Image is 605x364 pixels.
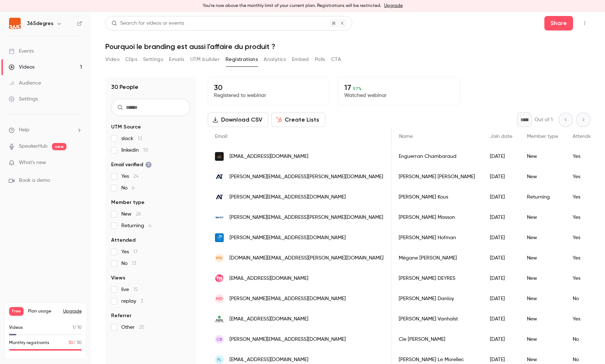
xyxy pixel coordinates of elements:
span: live [121,286,138,293]
span: Member type [111,199,145,206]
div: Search for videos or events [111,20,184,27]
span: 24 [133,174,139,179]
div: No [565,329,602,349]
span: No [121,184,135,192]
div: Yes [565,207,602,228]
span: Referrer [111,312,131,319]
button: Emails [169,54,184,65]
div: [DATE] [483,167,520,187]
span: 17 [133,249,138,254]
span: Plan usage [28,308,59,314]
div: [PERSON_NAME] Danloy [391,289,483,309]
span: 6 [132,185,135,191]
img: aitenders.com [215,172,224,181]
h6: 365degres [27,20,53,27]
img: lamarqueduconsommateur.com [215,233,224,242]
div: [PERSON_NAME] Vanhalst [391,309,483,329]
button: Download CSV [208,113,268,127]
span: UTM Source [111,123,141,131]
button: CTA [331,54,341,65]
button: Top Bar Actions [579,17,590,29]
span: linkedin [121,147,148,154]
div: New [520,289,565,309]
p: Registered to webinar [214,92,323,99]
img: wefiit.com [215,213,224,222]
div: [DATE] [483,207,520,228]
div: Events [9,48,34,55]
div: Settings [9,95,38,103]
p: Watched webinar [344,92,454,99]
div: [DATE] [483,289,520,309]
div: [DATE] [483,248,520,268]
div: Mégane [PERSON_NAME] [391,248,483,268]
span: [EMAIL_ADDRESS][DOMAIN_NAME] [230,275,308,282]
p: Videos [9,324,23,331]
img: milay.fr [215,274,224,283]
p: Out of 1 [535,116,553,123]
span: Help [19,126,29,134]
li: help-dropdown-opener [9,126,82,134]
div: [DATE] [483,146,520,167]
span: 15 [133,287,138,292]
img: hemea.com [215,152,224,161]
span: Yes [121,248,138,255]
span: Email verified [111,161,152,168]
span: [EMAIL_ADDRESS][DOMAIN_NAME] [230,356,308,364]
span: Attended [573,134,595,139]
div: Audience [9,79,41,87]
div: New [520,309,565,329]
span: 4 [149,223,151,228]
div: [PERSON_NAME] [PERSON_NAME] [391,167,483,187]
button: UTM builder [190,54,220,65]
span: Attended [111,237,135,244]
p: Monthly registrants [9,340,49,346]
p: 17 [344,83,454,92]
span: [PERSON_NAME][EMAIL_ADDRESS][DOMAIN_NAME] [230,295,346,303]
button: Create Lists [271,113,325,127]
div: Yes [565,167,602,187]
button: Embed [292,54,309,65]
button: Video [105,54,119,65]
div: New [520,167,565,187]
span: new [52,143,66,150]
span: No [121,260,136,267]
h1: 30 People [111,83,138,91]
div: [DATE] [483,187,520,207]
span: Returning [121,222,151,229]
div: Cie [PERSON_NAME] [391,329,483,349]
img: 365degres [9,18,21,29]
p: / 10 [73,324,82,331]
div: Yes [565,146,602,167]
span: slack [121,135,142,142]
span: Views [111,274,125,282]
div: Enguerran Chambaraud [391,146,483,167]
div: Returning [520,187,565,207]
div: New [520,329,565,349]
img: alptis.fr [215,315,224,323]
div: New [520,146,565,167]
div: [DATE] [483,268,520,289]
span: Other [121,324,145,331]
span: MV [216,255,223,261]
span: [EMAIL_ADDRESS][DOMAIN_NAME] [230,315,308,323]
div: [DATE] [483,329,520,349]
div: Videos [9,64,34,71]
span: [PERSON_NAME][EMAIL_ADDRESS][DOMAIN_NAME] [230,336,346,343]
span: Member type [527,134,558,139]
span: 3 [141,299,143,304]
span: MD [216,295,223,302]
div: [PERSON_NAME] Masson [391,207,483,228]
p: 30 [214,83,323,92]
div: New [520,268,565,289]
div: [PERSON_NAME] DEYRES [391,268,483,289]
span: 25 [139,325,145,330]
span: Free [9,307,24,316]
button: Upgrade [63,308,82,314]
div: [DATE] [483,228,520,248]
div: [PERSON_NAME] Kous [391,187,483,207]
button: Share [544,16,573,30]
span: 13 [132,261,136,266]
div: [DATE] [483,309,520,329]
div: New [520,228,565,248]
span: Yes [121,173,139,180]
